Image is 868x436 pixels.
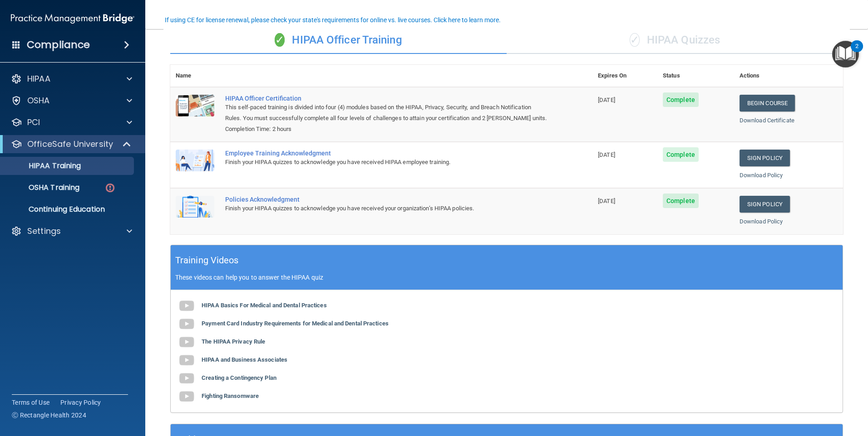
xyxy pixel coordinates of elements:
img: gray_youtube_icon.38fcd6cc.png [178,388,196,406]
a: Terms of Use [12,398,49,407]
button: Open Resource Center, 2 new notifications [832,41,859,68]
div: HIPAA Officer Training [170,27,507,54]
div: Policies Acknowledgment [225,196,547,203]
span: ✓ [275,33,285,47]
div: This self-paced training is divided into four (4) modules based on the HIPAA, Privacy, Security, ... [225,102,547,124]
div: Finish your HIPAA quizzes to acknowledge you have received your organization’s HIPAA policies. [225,203,547,214]
p: HIPAA Training [6,161,81,170]
p: OSHA [27,95,50,106]
a: Download Certificate [740,117,794,124]
th: Actions [734,65,843,87]
span: ✓ [630,33,640,47]
div: If using CE for license renewal, please check your state's requirements for online vs. live cours... [165,17,501,23]
img: gray_youtube_icon.38fcd6cc.png [178,315,196,333]
p: Settings [27,226,61,237]
div: Completion Time: 2 hours [225,124,547,135]
p: These videos can help you to answer the HIPAA quiz [175,274,838,281]
span: [DATE] [598,198,615,204]
span: Complete [663,147,699,162]
a: Settings [11,226,132,237]
div: 2 [855,46,858,58]
p: PCI [27,117,40,128]
img: gray_youtube_icon.38fcd6cc.png [178,297,196,315]
p: HIPAA [27,73,50,84]
img: PMB logo [11,10,134,28]
img: gray_youtube_icon.38fcd6cc.png [178,351,196,369]
a: OfficeSafe University [11,139,132,150]
img: gray_youtube_icon.38fcd6cc.png [178,333,196,351]
span: [DATE] [598,151,615,158]
div: HIPAA Quizzes [507,27,843,54]
p: Continuing Education [6,205,130,214]
span: Complete [663,92,699,107]
div: Employee Training Acknowledgment [225,150,547,157]
a: HIPAA [11,73,132,84]
a: PCI [11,117,132,128]
span: [DATE] [598,97,615,103]
span: Ⓒ Rectangle Health 2024 [12,411,86,420]
a: OSHA [11,95,132,106]
a: Download Policy [740,218,783,225]
iframe: Drift Widget Chat Controller [711,372,857,408]
h5: Training Videos [175,252,239,268]
a: Privacy Policy [60,398,101,407]
a: Download Policy [740,172,783,179]
b: Payment Card Industry Requirements for Medical and Dental Practices [202,320,389,327]
th: Expires On [592,65,657,87]
a: HIPAA Officer Certification [225,95,547,102]
img: gray_youtube_icon.38fcd6cc.png [178,369,196,388]
b: Fighting Ransomware [202,392,259,399]
h4: Compliance [27,39,90,51]
span: Complete [663,194,699,208]
a: Begin Course [740,95,795,111]
a: Sign Policy [740,150,790,166]
img: danger-circle.6113f641.png [104,182,116,194]
div: Finish your HIPAA quizzes to acknowledge you have received HIPAA employee training. [225,157,547,168]
p: OSHA Training [6,183,79,192]
th: Name [170,65,220,87]
b: HIPAA Basics For Medical and Dental Practices [202,302,327,309]
p: OfficeSafe University [27,139,113,150]
b: HIPAA and Business Associates [202,356,287,363]
th: Status [657,65,734,87]
b: The HIPAA Privacy Rule [202,338,265,345]
a: Sign Policy [740,196,790,213]
b: Creating a Contingency Plan [202,374,276,381]
button: If using CE for license renewal, please check your state's requirements for online vs. live cours... [163,15,502,24]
